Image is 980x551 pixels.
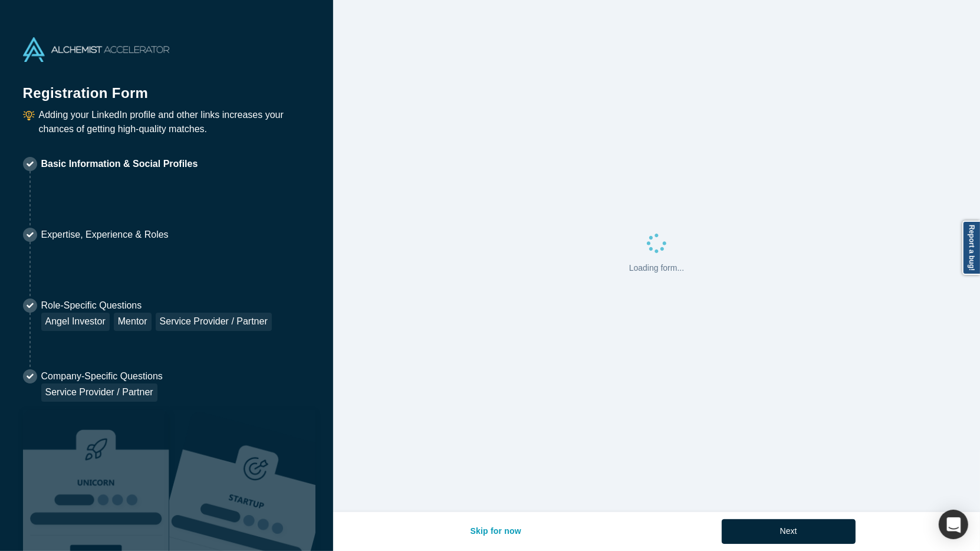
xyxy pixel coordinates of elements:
[962,221,980,275] a: Report a bug!
[41,383,157,402] div: Service Provider / Partner
[41,228,169,242] p: Expertise, Experience & Roles
[39,108,311,136] p: Adding your LinkedIn profile and other links increases your chances of getting high-quality matches.
[114,313,152,331] div: Mentor
[23,37,169,62] img: Alchemist Accelerator Logo
[23,70,311,104] h1: Registration Form
[41,313,110,331] div: Angel Investor
[156,313,272,331] div: Service Provider / Partner
[41,157,198,171] p: Basic Information & Social Profiles
[722,519,856,544] button: Next
[41,299,272,313] p: Role-Specific Questions
[41,369,163,383] p: Company-Specific Questions
[458,519,534,544] button: Skip for now
[629,262,684,274] p: Loading form...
